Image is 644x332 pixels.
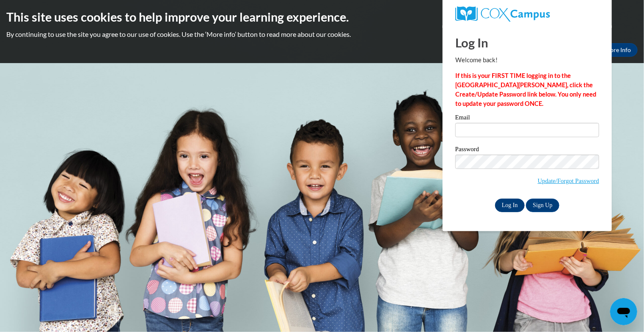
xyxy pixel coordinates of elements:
[455,114,599,123] label: Email
[610,298,637,325] iframe: Button to launch messaging window
[455,146,599,155] label: Password
[455,6,599,22] a: COX Campus
[538,177,599,184] a: Update/Forgot Password
[6,30,638,39] p: By continuing to use the site you agree to our use of cookies. Use the ‘More info’ button to read...
[526,199,559,212] a: Sign Up
[455,55,599,65] p: Welcome back!
[455,34,599,51] h1: Log In
[455,72,596,107] strong: If this is your FIRST TIME logging in to the [GEOGRAPHIC_DATA][PERSON_NAME], click the Create/Upd...
[495,199,525,212] input: Log In
[6,8,638,25] h2: This site uses cookies to help improve your learning experience.
[598,43,638,57] a: More Info
[455,6,550,22] img: COX Campus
